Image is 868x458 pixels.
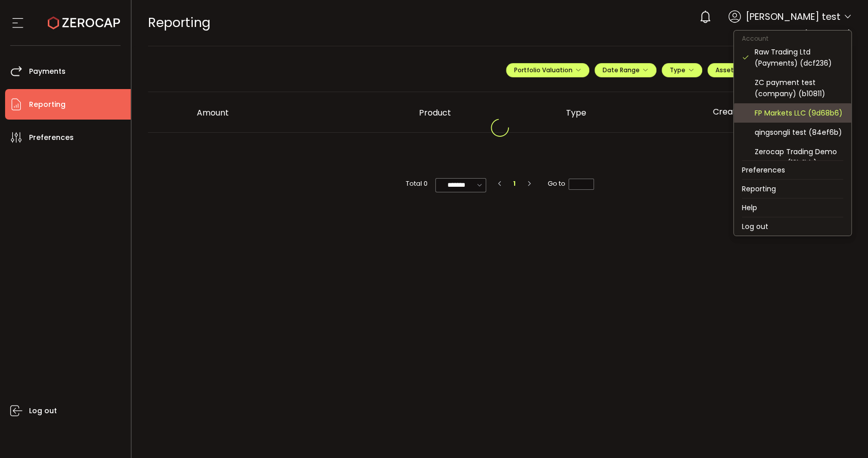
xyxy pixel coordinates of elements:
span: Portfolio Valuation [514,66,581,74]
button: Asset [707,63,751,77]
span: Go to [548,178,594,189]
div: ZC payment test (company) (b10811) [755,77,843,99]
span: Reporting [148,14,211,32]
span: Payments [29,64,66,79]
li: Reporting [734,180,851,198]
li: 1 [509,178,520,189]
span: Type [670,66,694,74]
button: Type [662,63,702,77]
span: Total 0 [406,178,428,189]
div: Raw Trading Ltd (Payments) (dcf236) [755,46,843,69]
span: Date Range [603,66,648,74]
button: Portfolio Valuation [506,63,589,77]
span: Account [734,34,776,43]
div: FP Markets LLC (9d68b6) [755,107,843,119]
span: Reporting [29,97,66,112]
span: Log out [29,404,57,418]
span: [PERSON_NAME] test [746,10,841,23]
span: Raw Trading Ltd (Payments) [738,28,852,40]
span: Asset [715,66,734,74]
span: Preferences [29,130,74,145]
iframe: Chat Widget [817,409,868,458]
li: Help [734,198,851,217]
li: Preferences [734,161,851,179]
div: Zerocap Trading Demo Account (13bfbb) [755,146,843,168]
div: qingsongli test (84ef6b) [755,127,843,138]
button: Date Range [594,63,656,77]
li: Log out [734,217,851,236]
